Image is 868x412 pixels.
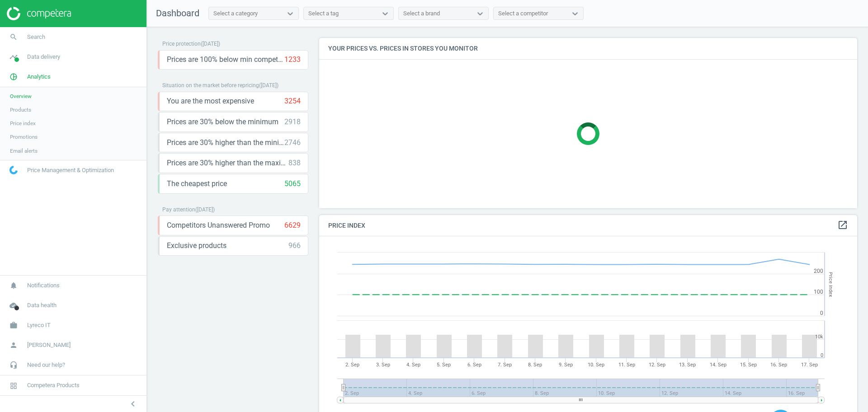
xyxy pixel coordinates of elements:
[10,133,38,140] span: Promotions
[7,7,71,20] img: ajHJNr6hYgQAAAAASUVORK5CYII=
[10,93,32,100] span: Overview
[167,220,270,230] span: Competitors Unanswered Promo
[156,8,199,19] span: Dashboard
[284,117,301,127] div: 2918
[284,220,301,230] div: 6629
[284,179,301,189] div: 5065
[5,337,22,354] i: person
[259,82,278,89] span: ( [DATE] )
[498,362,512,368] tspan: 7. Sep
[308,9,339,18] div: Select a tag
[27,166,114,174] span: Price Management & Optimization
[837,220,848,231] a: open_in_new
[815,334,823,340] text: 10k
[288,158,301,168] div: 838
[27,53,60,61] span: Data delivery
[406,362,420,368] tspan: 4. Sep
[801,362,818,368] tspan: 17. Sep
[467,362,481,368] tspan: 6. Sep
[27,381,80,389] span: Competera Products
[814,289,823,295] text: 100
[740,362,757,368] tspan: 15. Sep
[376,362,390,368] tspan: 3. Sep
[27,321,51,329] span: Lyreco IT
[167,158,288,168] span: Prices are 30% higher than the maximal
[837,220,848,230] i: open_in_new
[437,362,451,368] tspan: 5. Sep
[167,138,284,148] span: Prices are 30% higher than the minimum
[5,297,22,314] i: cloud_done
[588,362,604,368] tspan: 10. Sep
[122,398,144,410] button: chevron_left
[10,120,36,127] span: Price index
[167,96,254,106] span: You are the most expensive
[195,206,215,213] span: ( [DATE] )
[201,41,220,47] span: ( [DATE] )
[5,48,22,66] i: timeline
[284,55,301,65] div: 1233
[403,9,440,18] div: Select a brand
[284,138,301,148] div: 2746
[167,179,227,189] span: The cheapest price
[319,215,857,236] h4: Price Index
[167,117,278,127] span: Prices are 30% below the minimum
[162,41,201,47] span: Price protection
[10,147,38,154] span: Email alerts
[5,356,22,374] i: headset_mic
[10,106,31,113] span: Products
[162,82,259,89] span: Situation on the market before repricing
[27,33,45,41] span: Search
[5,68,22,85] i: pie_chart_outlined
[167,55,284,65] span: Prices are 100% below min competitor
[213,9,258,18] div: Select a category
[498,9,548,18] div: Select a competitor
[288,241,301,251] div: 966
[528,362,542,368] tspan: 8. Sep
[167,241,226,251] span: Exclusive products
[710,362,726,368] tspan: 14. Sep
[559,362,573,368] tspan: 9. Sep
[27,361,65,369] span: Need our help?
[27,301,57,309] span: Data health
[5,317,22,334] i: work
[27,341,71,349] span: [PERSON_NAME]
[770,362,787,368] tspan: 16. Sep
[319,38,857,59] h4: Your prices vs. prices in stores you monitor
[618,362,635,368] tspan: 11. Sep
[821,352,823,358] text: 0
[679,362,696,368] tspan: 13. Sep
[27,73,51,81] span: Analytics
[9,166,18,174] img: wGWNvw8QSZomAAAAABJRU5ErkJggg==
[649,362,665,368] tspan: 12. Sep
[162,206,195,213] span: Pay attention
[284,96,301,106] div: 3254
[5,277,22,294] i: notifications
[820,310,823,316] text: 0
[828,272,834,297] tspan: Price Index
[814,268,823,274] text: 200
[127,398,138,409] i: chevron_left
[5,28,22,46] i: search
[345,362,359,368] tspan: 2. Sep
[27,281,60,290] span: Notifications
